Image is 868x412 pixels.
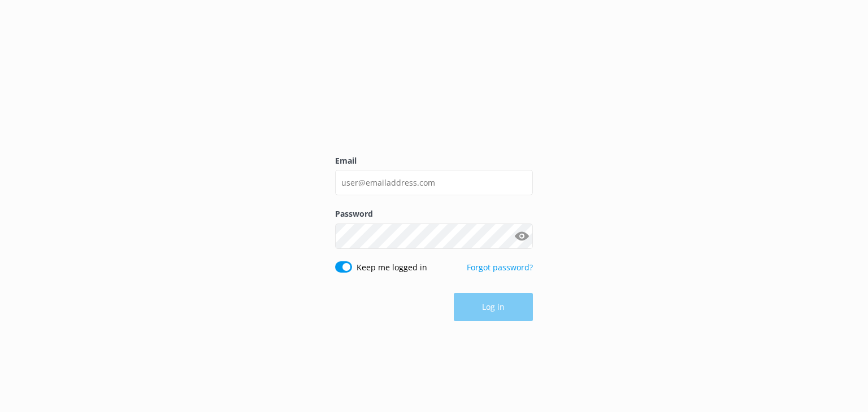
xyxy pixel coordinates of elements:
[467,262,533,273] a: Forgot password?
[510,225,533,247] button: Show password
[335,155,533,167] label: Email
[335,170,533,195] input: user@emailaddress.com
[335,208,533,220] label: Password
[357,261,427,274] label: Keep me logged in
